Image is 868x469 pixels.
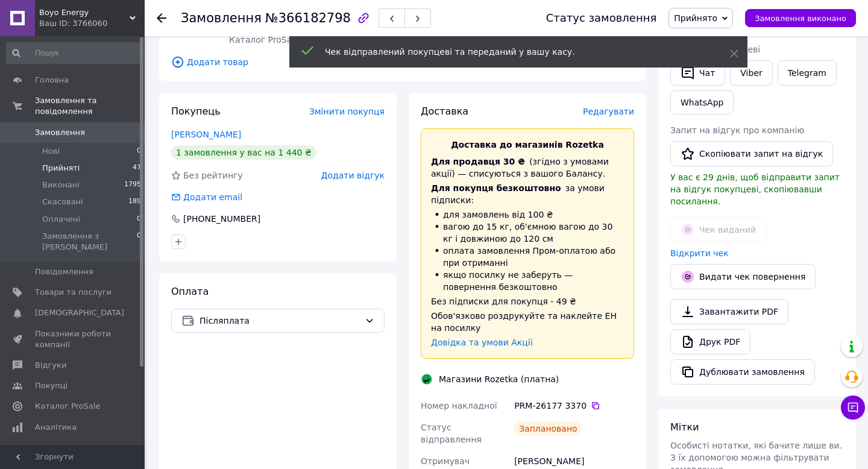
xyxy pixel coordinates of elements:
[171,130,241,139] a: [PERSON_NAME]
[42,197,83,207] span: Скасовані
[35,422,77,433] span: Аналітика
[128,197,141,207] span: 189
[137,146,141,157] span: 0
[133,163,141,174] span: 47
[171,105,221,117] span: Покупець
[325,46,700,58] div: Чек відправлений покупцеві та переданий у вашу касу.
[670,329,750,354] a: Друк PDF
[670,299,788,324] a: Завантажити PDF
[42,231,137,253] span: Замовлення з [PERSON_NAME]
[265,11,351,25] span: №366182798
[137,231,141,253] span: 0
[421,401,497,411] span: Номер накладної
[674,13,717,23] span: Прийнято
[42,146,60,157] span: Нові
[670,90,734,115] a: WhatsApp
[35,329,112,350] span: Показники роботи компанії
[841,395,865,420] button: Чат з покупцем
[182,213,262,225] div: [PHONE_NUMBER]
[421,423,482,444] span: Статус відправлення
[436,373,562,385] div: Магазини Rozetka (платна)
[35,401,100,412] span: Каталог ProSale
[745,9,856,27] button: Замовлення виконано
[670,141,833,166] button: Скопіювати запит на відгук
[137,214,141,225] span: 0
[431,221,624,245] li: вагою до 15 кг, об'ємною вагою до 30 кг і довжиною до 120 см
[35,442,112,464] span: Управління сайтом
[670,125,804,135] span: Запит на відгук про компанію
[35,287,112,298] span: Товари та послуги
[35,127,85,138] span: Замовлення
[321,171,385,180] span: Додати відгук
[670,172,840,206] span: У вас є 29 днів, щоб відправити запит на відгук покупцеві, скопіювавши посилання.
[171,286,209,297] span: Оплата
[431,209,624,221] li: для замовлень від 100 ₴
[421,456,470,466] span: Отримувач
[35,266,93,277] span: Повідомлення
[778,60,837,86] a: Telegram
[514,400,634,412] div: PRM-26177 3370
[670,264,816,289] button: Видати чек повернення
[730,60,772,86] a: Viber
[182,191,244,203] div: Додати email
[124,180,141,190] span: 1795
[670,359,815,385] button: Дублювати замовлення
[421,105,468,117] span: Доставка
[431,269,624,293] li: якщо посилку не заберуть — повернення безкоштовно
[42,163,80,174] span: Прийняті
[514,421,582,436] div: Заплановано
[42,214,80,225] span: Оплачені
[670,421,699,433] span: Мітки
[309,107,385,116] span: Змінити покупця
[431,310,624,334] div: Обов'язково роздрукуйте та наклейте ЕН на посилку
[451,140,604,150] span: Доставка до магазинів Rozetka
[431,338,533,347] a: Довідка та умови Акції
[431,157,525,166] span: Для продавця 30 ₴
[35,75,69,86] span: Головна
[171,55,634,69] span: Додати товар
[171,145,316,160] div: 1 замовлення у вас на 1 440 ₴
[157,12,166,24] div: Повернутися назад
[670,60,725,86] button: Чат
[755,14,846,23] span: Замовлення виконано
[42,180,80,190] span: Виконані
[200,314,360,327] span: Післяплата
[183,171,243,180] span: Без рейтингу
[35,95,145,117] span: Замовлення та повідомлення
[670,248,729,258] a: Відкрити чек
[170,191,244,203] div: Додати email
[181,11,262,25] span: Замовлення
[546,12,657,24] div: Статус замовлення
[35,360,66,371] span: Відгуки
[6,42,142,64] input: Пошук
[39,18,145,29] div: Ваш ID: 3766060
[39,7,130,18] span: Boyo Energy
[583,107,634,116] span: Редагувати
[35,380,68,391] span: Покупці
[431,156,624,180] div: (згідно з умовами акції) — списуються з вашого Балансу.
[431,183,561,193] span: Для покупця безкоштовно
[229,35,344,45] span: Каталог ProSale: 197.14 ₴
[431,295,624,307] div: Без підписки для покупця - 49 ₴
[431,182,624,206] div: за умови підписки:
[431,245,624,269] li: оплата замовлення Пром-оплатою або при отриманні
[35,307,124,318] span: [DEMOGRAPHIC_DATA]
